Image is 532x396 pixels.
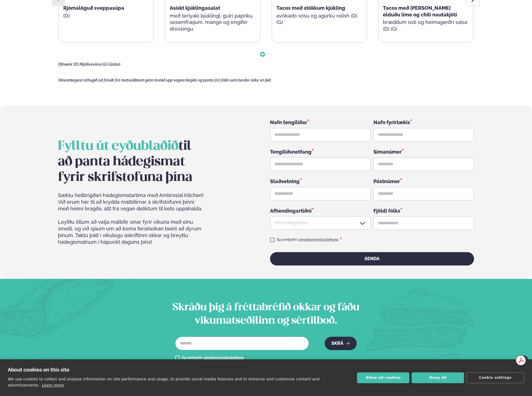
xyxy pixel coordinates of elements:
span: (D) Mjólkurvörur, [74,62,103,67]
a: Learn more [42,383,64,387]
span: (G) Glúten [103,62,120,67]
div: Afhendingartíðni [270,207,371,214]
p: We use cookies to collect and analyse information on site performance and usage, to provide socia... [8,377,320,387]
div: Fjöldi fólks [373,207,474,214]
div: Ég samþykki [277,237,342,243]
div: Leyfðu öllum að velja máltíðir sínar fyrir vikuna með einu smelli, og við sjáum um að koma ferskl... [58,192,205,265]
div: Nafn fyrirtækis [373,119,474,126]
span: Ofnæmi: [58,62,73,67]
div: Staðsetning [270,178,371,185]
div: Nafn tengiliðar [270,119,371,126]
h2: Skráðu þig á fréttabréfið okkar og fáðu vikumatseðilinn og sértilboð. [156,301,376,328]
span: Rjómalöguð sveppasúpa [63,5,124,11]
span: Tacos með [PERSON_NAME] elduðu lime og chili nautakjöti [383,5,457,18]
a: persónuverndarstefnuna [204,356,244,360]
button: Allow all cookies [357,372,409,383]
span: Asískt kjúklingasalat [170,5,220,11]
h2: til að panta hádegismat fyrir skrifstofuna þína [58,139,205,185]
span: Fylltu út eyðublaðið [58,140,178,153]
a: persónuverndarstefnuna [298,238,338,242]
div: Ég samþykki [182,355,247,361]
span: Vinsamlegast athugið að frávik frá matseðlinum geta komið upp vegna birgða og panta frá fólki sem... [58,78,271,82]
p: með teriyaki kjúklingi, gulri papriku, sesamfræjum, mangó og engifer dressingu [170,13,256,33]
strong: About cookies on this site [8,367,69,373]
div: Tengiliðsnetfang [270,148,371,155]
span: Sæktu heilbrigðari hádegismatartíma með Ambrosial Kitchen! Við erum hér til að krydda máltíðirnar... [58,192,205,212]
button: Skrá [325,337,357,350]
span: Go to slide 1 [261,53,264,55]
span: Go to slide 2 [268,53,270,55]
button: Deny all [412,372,464,383]
button: Cookie settings [466,372,524,383]
p: avókadó sósu og agúrku relish (D) (G) [276,13,362,26]
div: Póstnúmer [373,178,474,185]
div: Símanúmer [373,148,474,155]
button: Senda [270,252,474,265]
span: Tacos með stökkum kjúkling [276,5,345,11]
p: bræddum osti og heimagerðri salsa (D) (G) [383,19,469,32]
p: (D) [63,13,149,19]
